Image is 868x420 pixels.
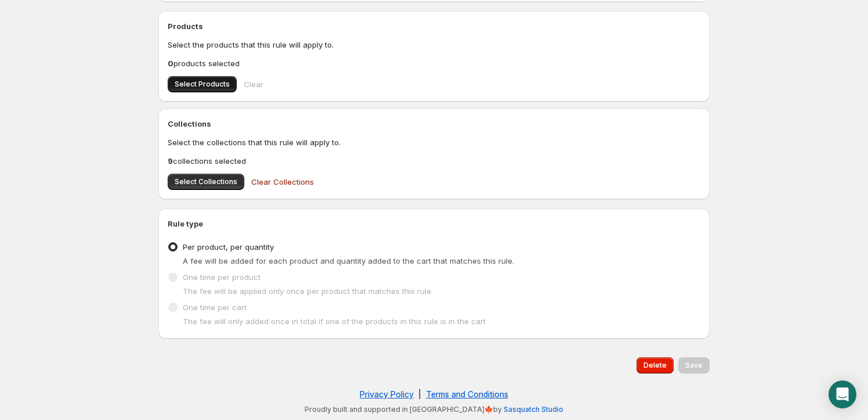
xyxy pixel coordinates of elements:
[168,58,700,69] p: products selected
[183,272,261,282] span: One time per product
[360,389,414,399] a: Privacy Policy
[183,256,514,265] span: A fee will be added for each product and quantity added to the cart that matches this rule.
[164,405,704,414] p: Proudly built and supported in [GEOGRAPHIC_DATA]🍁by
[168,156,173,166] b: 9
[829,380,856,408] div: Open Intercom Messenger
[418,389,421,399] span: |
[168,76,237,92] button: Select Products
[244,170,321,193] button: Clear Collections
[168,218,700,229] h2: Rule type
[183,286,433,296] span: The fee will be applied only once per product that matches this rule.
[168,174,244,190] button: Select Collections
[183,303,247,312] span: One time per cart
[168,118,700,130] h2: Collections
[168,39,700,51] p: Select the products that this rule will apply to.
[168,59,173,68] b: 0
[643,361,667,370] span: Delete
[636,357,674,374] button: Delete
[175,177,237,186] span: Select Collections
[183,242,274,252] span: Per product, per quantity
[168,155,700,167] p: collections selected
[251,176,314,188] span: Clear Collections
[504,405,563,414] a: Sasquatch Studio
[175,80,230,89] span: Select Products
[168,20,700,32] h2: Products
[426,389,508,399] a: Terms and Conditions
[183,317,486,326] span: The fee will only added once in total if one of the products in this rule is in the cart
[168,137,700,148] p: Select the collections that this rule will apply to.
